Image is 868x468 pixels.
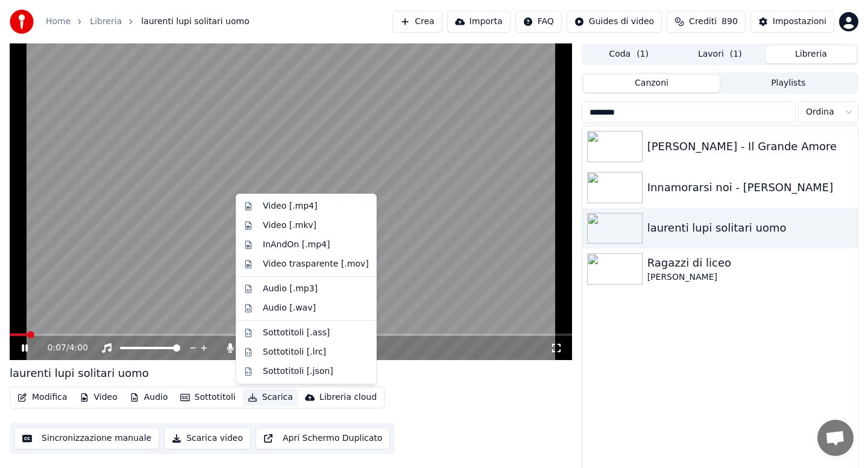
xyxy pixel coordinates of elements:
div: Video [.mp4] [263,200,317,212]
div: Innamorarsi noi - [PERSON_NAME] [647,179,853,196]
button: Sottotitoli [175,389,241,406]
button: Impostazioni [750,11,834,33]
button: Guides di video [567,11,662,33]
div: laurenti lupi solitari uomo [647,220,853,236]
a: Libreria [90,16,122,28]
span: 890 [722,16,738,28]
button: Lavori [675,46,766,63]
div: Libreria cloud [319,391,377,403]
div: Impostazioni [773,16,826,28]
span: 0:07 [48,342,66,354]
button: Libreria [766,46,857,63]
span: ( 1 ) [730,48,742,60]
div: Video trasparente [.mov] [263,258,369,270]
div: Aprire la chat [817,420,854,456]
span: laurenti lupi solitari uomo [141,16,250,28]
a: Home [46,16,71,28]
button: Video [75,389,122,406]
span: ( 1 ) [637,48,649,60]
nav: breadcrumb [46,16,250,28]
div: Audio [.mp3] [263,283,318,295]
div: [PERSON_NAME] [647,271,853,283]
span: Crediti [689,16,717,28]
button: Crea [392,11,442,33]
button: Modifica [13,389,72,406]
div: Video [.mkv] [263,220,316,232]
button: Playlists [720,75,857,92]
div: Audio [.wav] [263,302,316,314]
button: Coda [583,46,675,63]
div: / [48,342,77,354]
button: Canzoni [583,75,720,92]
button: Importa [447,11,511,33]
button: Scarica [243,389,298,406]
div: Ragazzi di liceo [647,255,853,271]
button: Scarica video [164,428,251,449]
div: laurenti lupi solitari uomo [10,365,149,382]
button: FAQ [515,11,562,33]
button: Sincronizzazione manuale [14,428,159,449]
img: youka [10,10,34,34]
div: InAndOn [.mp4] [263,239,330,251]
div: Sottotitoli [.ass] [263,327,330,339]
span: 4:00 [69,342,88,354]
button: Audio [125,389,173,406]
button: Crediti890 [667,11,746,33]
div: Sottotitoli [.json] [263,365,333,378]
div: [PERSON_NAME] - Il Grande Amore [647,138,853,155]
span: Ordina [806,106,834,118]
div: Sottotitoli [.lrc] [263,346,326,358]
button: Apri Schermo Duplicato [256,428,390,449]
